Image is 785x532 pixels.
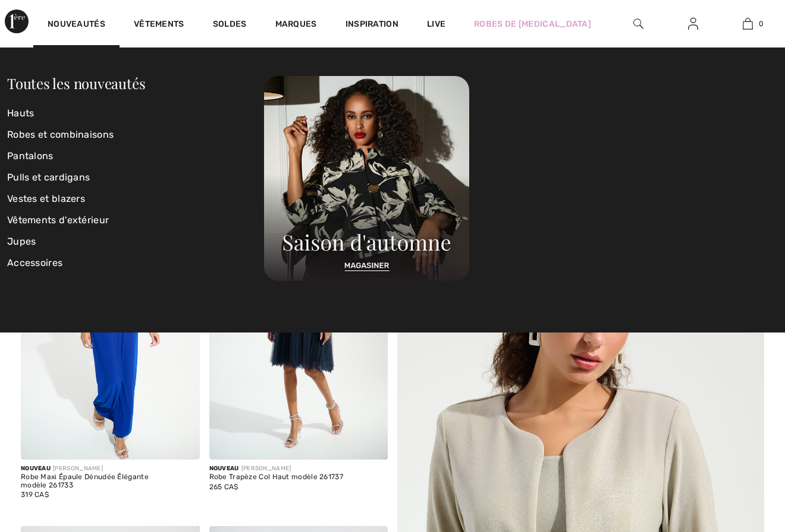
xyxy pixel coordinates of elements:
[275,19,317,31] a: Marques
[48,19,105,31] a: Nouveautés
[346,19,398,31] span: Inspiration
[213,19,247,31] a: Soldes
[7,231,264,252] a: Jupes
[209,483,238,491] span: 265 CA$
[209,464,344,473] div: [PERSON_NAME]
[7,188,264,210] a: Vestes et blazers
[21,465,51,472] span: Nouveau
[21,473,200,490] div: Robe Maxi Épaule Dénudée Élégante modèle 261733
[7,103,264,124] a: Hauts
[21,490,49,499] span: 319 CA$
[5,9,29,33] img: 1ère Avenue
[743,17,753,31] img: Mon panier
[209,465,239,472] span: Nouveau
[7,167,264,188] a: Pulls et cardigans
[474,18,591,30] a: Robes de [MEDICAL_DATA]
[209,473,344,482] div: Robe Trapèze Col Haut modèle 261737
[7,252,264,274] a: Accessoires
[134,19,184,31] a: Vêtements
[759,18,764,29] span: 0
[21,464,200,473] div: [PERSON_NAME]
[7,210,264,231] a: Vêtements d'extérieur
[7,124,264,145] a: Robes et combinaisons
[264,76,469,281] img: 250825112755_e80b8af1c0156.jpg
[427,18,445,30] a: Live
[721,17,775,31] a: 0
[7,145,264,167] a: Pantalons
[7,74,145,93] a: Toutes les nouveautés
[679,17,708,31] a: Se connecter
[633,17,643,31] img: recherche
[688,17,698,31] img: Mes infos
